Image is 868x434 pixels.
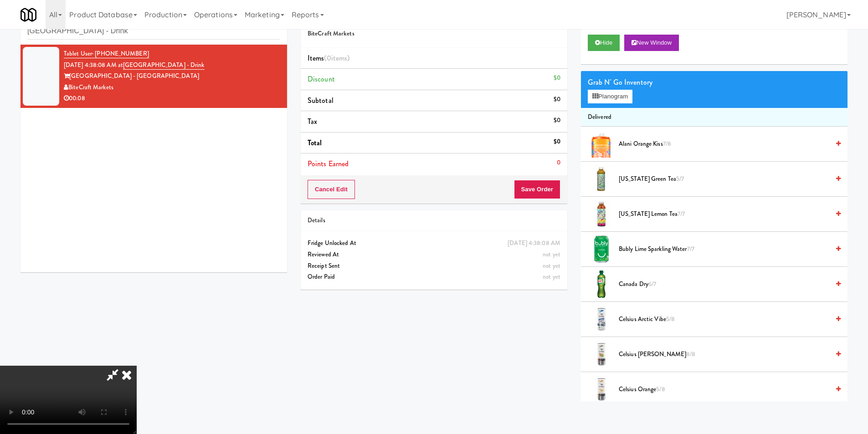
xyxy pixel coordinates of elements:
[615,314,841,325] div: Celsius Arctic Vibe5/8
[588,76,841,89] div: Grab N' Go Inventory
[308,95,334,106] span: Subtotal
[308,260,560,272] div: Receipt Sent
[648,280,656,288] span: 6/7
[514,180,560,199] button: Save Order
[308,74,335,84] span: Discount
[308,116,317,127] span: Tax
[619,384,829,395] span: Celsius Orange
[663,139,671,148] span: 7/8
[508,238,560,249] div: [DATE] 4:38:08 AM
[678,209,685,218] span: 7/7
[687,245,694,253] span: 7/7
[581,108,847,127] li: Delivered
[615,384,841,395] div: Celsius Orange5/8
[615,279,841,290] div: Canada Dry6/7
[308,31,560,37] h5: BiteCraft Markets
[308,238,560,249] div: Fridge Unlocked At
[21,45,287,108] li: Tablet User· [PHONE_NUMBER][DATE] 4:38:08 AM at[GEOGRAPHIC_DATA] - Drink[GEOGRAPHIC_DATA] - [GEOG...
[554,94,560,105] div: $0
[619,244,829,255] span: Bubly Lime Sparkling Water
[308,158,349,169] span: Points Earned
[21,7,36,23] img: Micromart
[624,35,679,51] button: New Window
[308,53,349,63] span: Items
[64,61,123,69] span: [DATE] 4:38:08 AM at
[554,115,560,126] div: $0
[308,215,560,226] div: Details
[64,49,149,58] a: Tablet User· [PHONE_NUMBER]
[615,138,841,150] div: Alani Orange Kiss7/8
[64,71,280,82] div: [GEOGRAPHIC_DATA] - [GEOGRAPHIC_DATA]
[543,272,560,281] span: not yet
[666,315,675,323] span: 5/8
[615,209,841,220] div: [US_STATE] Lemon Tea7/7
[331,53,348,63] ng-pluralize: items
[324,53,349,63] span: (0 )
[619,314,829,325] span: Celsius Arctic Vibe
[686,350,695,358] span: 8/8
[92,49,149,58] span: · [PHONE_NUMBER]
[64,93,280,104] div: 00:08
[554,72,560,84] div: $0
[656,385,665,393] span: 5/8
[676,174,684,183] span: 5/7
[123,61,205,70] a: [GEOGRAPHIC_DATA] - Drink
[615,349,841,360] div: Celsius [PERSON_NAME]8/8
[619,209,829,220] span: [US_STATE] Lemon Tea
[615,244,841,255] div: Bubly Lime Sparkling Water7/7
[619,138,829,150] span: Alani Orange Kiss
[308,271,560,283] div: Order Paid
[543,261,560,270] span: not yet
[588,90,632,103] button: Planogram
[308,180,355,199] button: Cancel Edit
[619,279,829,290] span: Canada Dry
[543,250,560,259] span: not yet
[27,23,280,40] input: Search vision orders
[619,174,829,185] span: [US_STATE] Green Tea
[557,157,560,168] div: 0
[554,136,560,148] div: $0
[619,349,829,360] span: Celsius [PERSON_NAME]
[308,249,560,260] div: Reviewed At
[308,138,322,148] span: Total
[615,174,841,185] div: [US_STATE] Green Tea5/7
[588,35,620,51] button: Hide
[64,82,280,93] div: BiteCraft Markets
